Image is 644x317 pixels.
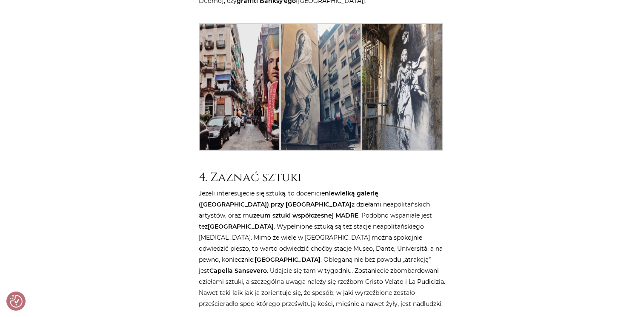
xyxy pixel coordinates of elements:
[199,170,446,185] h2: 4. Zaznać sztuki
[209,267,267,275] strong: Capella Sansevero
[249,212,358,219] strong: uzeum sztuki współczesnej MADRE
[199,188,446,309] p: Jeżeli interesujecie się sztuką, to docenicie z dziełami neapolitańskich artystów, oraz m . Podob...
[208,223,274,230] strong: [GEOGRAPHIC_DATA]
[10,295,23,308] button: Preferencje co do zgód
[255,256,321,263] strong: [GEOGRAPHIC_DATA]
[10,295,23,308] img: Revisit consent button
